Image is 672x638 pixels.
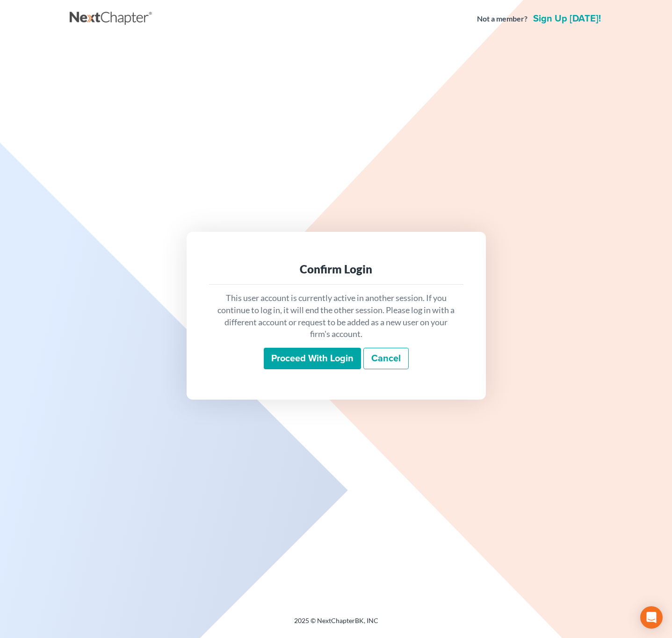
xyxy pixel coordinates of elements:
input: Proceed with login [264,348,361,369]
a: Cancel [363,348,409,369]
strong: Not a member? [477,14,527,24]
a: Sign up [DATE]! [531,14,603,23]
div: Confirm Login [217,262,456,277]
div: Open Intercom Messenger [640,606,663,629]
div: 2025 © NextChapterBK, INC [70,616,603,633]
p: This user account is currently active in another session. If you continue to log in, it will end ... [217,292,456,340]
